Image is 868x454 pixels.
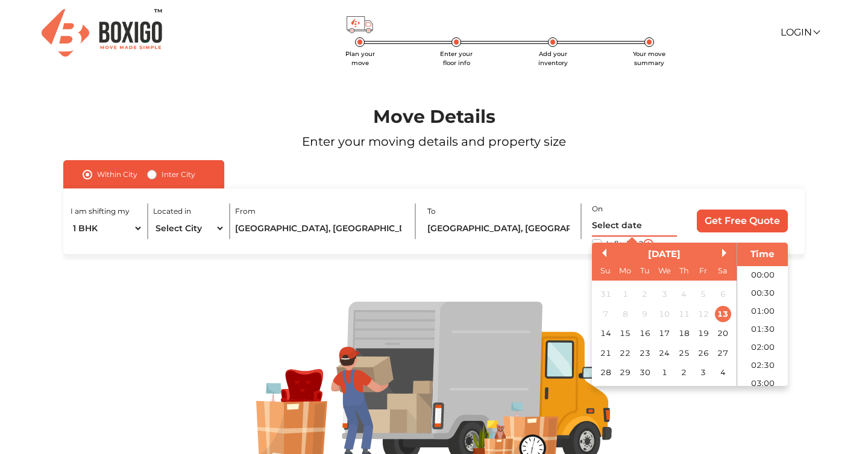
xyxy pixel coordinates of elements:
div: Choose Sunday, September 14th, 2025 [597,325,614,341]
div: Choose Saturday, September 20th, 2025 [715,325,731,341]
div: Not available Thursday, September 11th, 2025 [676,306,692,322]
div: Not available Wednesday, September 3rd, 2025 [656,286,672,302]
div: Choose Monday, September 15th, 2025 [617,325,633,341]
div: Choose Saturday, October 4th, 2025 [715,364,731,381]
label: From [235,206,256,217]
div: Choose Wednesday, October 1st, 2025 [656,364,672,381]
div: [DATE] [592,247,737,261]
div: Choose Friday, October 3rd, 2025 [695,364,711,381]
div: Choose Wednesday, September 24th, 2025 [656,345,672,361]
span: Your move summary [633,50,665,67]
div: Not available Saturday, September 6th, 2025 [715,286,731,302]
label: I am shifting my [71,206,130,217]
div: Choose Tuesday, September 16th, 2025 [637,325,653,341]
span: Plan your move [345,50,375,67]
div: Not available Thursday, September 4th, 2025 [676,286,692,302]
div: Choose Tuesday, September 30th, 2025 [637,364,653,381]
div: Not available Monday, September 1st, 2025 [617,286,633,302]
label: Located in [153,206,191,217]
input: Select date [592,216,678,237]
input: Locality [235,218,404,239]
div: Time [740,247,785,261]
div: Choose Saturday, September 13th, 2025 [715,306,731,322]
div: Choose Sunday, September 21st, 2025 [597,345,614,361]
div: Choose Thursday, September 18th, 2025 [676,325,692,341]
div: Choose Thursday, October 2nd, 2025 [676,364,692,381]
span: Enter your floor info [440,50,473,67]
input: Locality [427,218,573,239]
label: To [427,206,436,217]
div: Not available Friday, September 12th, 2025 [695,306,711,322]
div: Th [676,263,692,279]
input: Get Free Quote [697,210,788,232]
div: Choose Monday, September 22nd, 2025 [617,345,633,361]
label: On [592,204,603,214]
div: Choose Wednesday, September 17th, 2025 [656,325,672,341]
div: We [656,263,672,279]
div: Not available Wednesday, September 10th, 2025 [656,306,672,322]
div: Choose Friday, September 19th, 2025 [695,325,711,341]
div: month 2025-09 [596,285,732,382]
div: Not available Tuesday, September 9th, 2025 [637,306,653,322]
li: 03:00 [737,375,788,393]
div: Not available Sunday, September 7th, 2025 [597,306,614,322]
div: Su [597,263,614,279]
label: Is flexible? [606,237,643,249]
div: Choose Monday, September 29th, 2025 [617,364,633,381]
div: Sa [715,263,731,279]
div: Not available Monday, September 8th, 2025 [617,306,633,322]
div: Choose Friday, September 26th, 2025 [695,345,711,361]
label: Within City [97,167,137,182]
div: Mo [617,263,633,279]
div: Choose Thursday, September 25th, 2025 [676,345,692,361]
div: Choose Tuesday, September 23rd, 2025 [637,345,653,361]
li: 02:30 [737,356,788,375]
label: Inter City [162,167,195,182]
img: Boxigo [42,9,162,57]
button: Previous Month [598,249,606,257]
div: Choose Sunday, September 28th, 2025 [597,364,614,381]
div: Not available Tuesday, September 2nd, 2025 [637,286,653,302]
li: 02:00 [737,338,788,356]
li: 01:30 [737,320,788,338]
div: Not available Friday, September 5th, 2025 [695,286,711,302]
div: Tu [637,263,653,279]
button: Next Month [722,249,731,257]
span: Add your inventory [538,50,568,67]
li: 00:00 [737,266,788,284]
li: 00:30 [737,284,788,302]
li: 01:00 [737,302,788,320]
p: Enter your moving details and property size [35,132,834,151]
div: Fr [695,263,711,279]
div: Not available Sunday, August 31st, 2025 [597,286,614,302]
img: i [643,239,653,249]
div: Choose Saturday, September 27th, 2025 [715,345,731,361]
h1: Move Details [35,106,834,128]
a: Login [781,26,819,38]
